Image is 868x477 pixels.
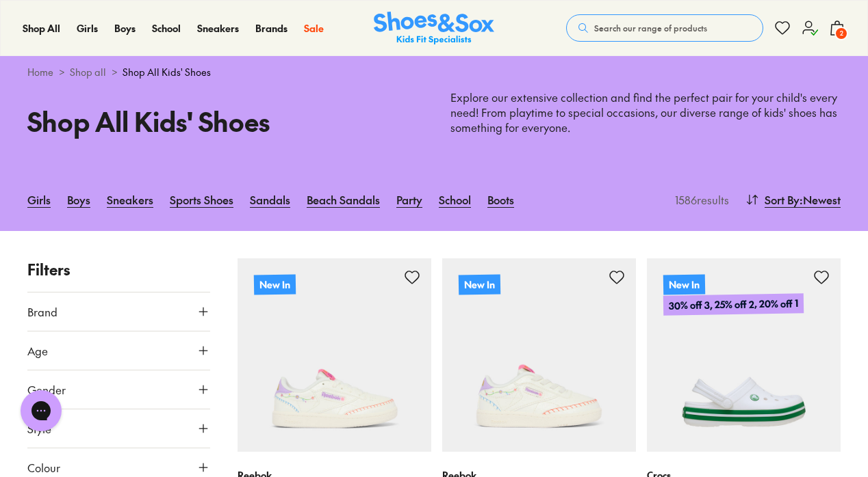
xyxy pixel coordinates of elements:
p: 30% off 3, 25% off 2, 20% off 1 [663,293,804,316]
iframe: Gorgias live chat messenger [14,385,68,436]
a: Shop all [70,65,106,79]
button: Age [27,331,210,370]
span: Brand [27,303,58,320]
span: Shop All Kids' Shoes [123,65,211,79]
a: Home [27,65,53,79]
span: Search our range of products [594,22,707,34]
h1: Shop All Kids' Shoes [27,102,418,141]
button: Gender [27,370,210,409]
p: Filters [27,258,210,281]
a: School [439,185,471,215]
div: > > [27,65,841,79]
a: Party [396,185,422,215]
a: Brands [255,21,288,36]
a: New In [442,258,636,452]
a: Girls [77,21,98,36]
span: Colour [27,459,60,476]
button: Brand [27,292,210,331]
span: 2 [834,27,848,40]
button: 2 [829,13,845,43]
button: Sort By:Newest [745,185,841,215]
a: Boys [67,185,90,215]
p: New In [254,274,296,295]
button: Style [27,409,210,448]
a: Sneakers [107,185,153,215]
a: Shop All [23,21,60,36]
a: Boys [114,21,136,36]
span: : Newest [800,191,841,208]
img: SNS_Logo_Responsive.svg [374,12,494,45]
a: School [152,21,181,36]
a: Boots [487,185,514,215]
a: Sale [304,21,324,36]
span: Gender [27,381,66,398]
span: Sort By [765,191,800,208]
a: Sneakers [197,21,239,36]
a: New In30% off 3, 25% off 2, 20% off 1 [647,258,841,452]
a: Sandals [250,185,290,215]
p: New In [459,274,500,295]
a: Sports Shoes [170,185,233,215]
p: 1586 results [669,191,729,208]
span: Age [27,342,48,359]
button: Search our range of products [566,14,763,42]
a: Beach Sandals [307,185,380,215]
p: New In [663,274,705,295]
a: Girls [27,185,51,215]
a: New In [238,258,431,452]
a: Shoes & Sox [374,12,494,45]
p: Explore our extensive collection and find the perfect pair for your child's every need! From play... [450,90,841,135]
